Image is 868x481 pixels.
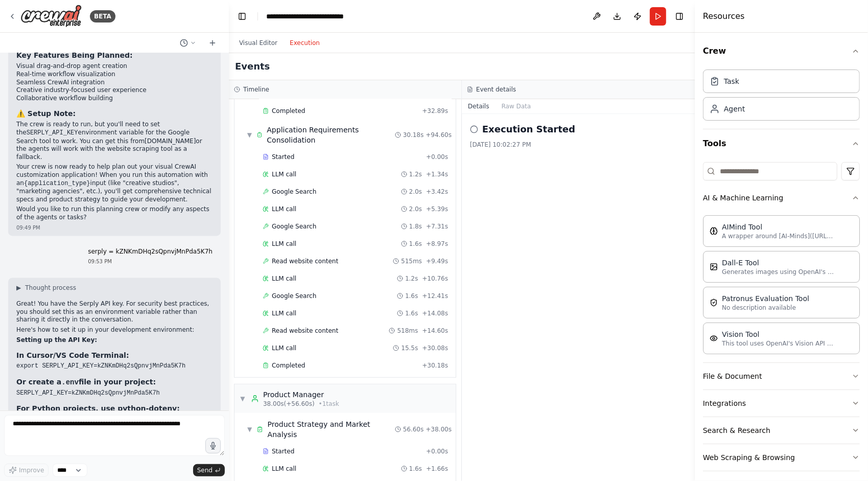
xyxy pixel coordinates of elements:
h3: Timeline [243,85,269,94]
span: + 30.18s [422,361,448,370]
code: SERPLY_API_KEY=kZNKmDHq2sQpnvjMnPda5K7h [16,390,160,397]
button: Search & Research [703,417,860,444]
span: 1.8s [409,222,422,231]
button: Integrations [703,390,860,417]
p: serply = kZNKmDHq2sQpnvjMnPda5K7h [88,248,213,256]
span: + 1.66s [426,465,448,473]
div: Agent [724,104,745,114]
span: + 10.76s [422,274,448,283]
div: BETA [90,10,115,22]
div: Tools [703,158,860,479]
span: 2.0s [409,188,422,196]
span: Completed [272,107,305,115]
button: Details [462,99,496,113]
span: + 0.00s [426,447,448,455]
span: LLM call [272,274,296,283]
strong: In Cursor/VS Code Terminal: [16,351,129,359]
button: Send [193,464,225,476]
span: 30.18s [403,131,424,139]
span: Google Search [272,188,316,196]
button: Crew [703,37,860,65]
button: Switch to previous chat [176,37,200,49]
strong: Setting up the API Key: [16,336,97,343]
strong: ⚠️ Setup Note: [16,109,76,118]
span: + 94.60s [426,131,452,139]
span: + 9.49s [426,257,448,265]
div: Product Strategy and Market Analysis [268,419,395,440]
span: + 12.41s [422,292,448,300]
span: Started [272,447,294,455]
div: Dall-E Tool [722,258,834,268]
button: AI & Machine Learning [703,185,860,211]
li: Real-time workflow visualization [16,71,213,79]
li: Visual drag-and-drop agent creation [16,62,213,71]
span: 1.6s [405,292,418,300]
h2: Events [235,59,270,74]
span: + 38.00s [426,425,452,433]
button: Raw Data [496,99,537,113]
div: [DATE] 10:02:27 PM [470,141,687,149]
span: ▼ [247,131,252,139]
img: AIMindTool [710,227,718,235]
span: • 1 task [319,400,339,408]
span: + 32.89s [422,107,448,115]
span: + 14.08s [422,309,448,317]
span: 15.5s [401,344,418,352]
span: 518ms [397,327,418,335]
span: + 5.39s [426,205,448,213]
button: Visual Editor [233,37,284,49]
img: Logo [20,5,82,28]
h4: Resources [703,10,745,22]
div: 09:53 PM [88,258,213,265]
span: Thought process [25,284,76,292]
span: 1.6s [409,465,422,473]
button: Execution [284,37,326,49]
span: Improve [19,466,44,474]
span: LLM call [272,344,296,352]
code: .env [61,378,79,386]
li: Seamless CrewAI integration [16,79,213,87]
span: ▶ [16,284,21,292]
button: Hide right sidebar [672,9,687,24]
img: PatronusEvalTool [710,299,718,307]
p: A wrapper around [AI-Minds]([URL][DOMAIN_NAME]). Useful for when you need answers to questions fr... [722,232,834,240]
span: Google Search [272,292,316,300]
span: LLM call [272,170,296,178]
div: Crew [703,65,860,129]
span: Read website content [272,327,338,335]
p: The crew is ready to run, but you'll need to set the environment variable for the Google Search t... [16,121,213,161]
div: Task [724,76,739,86]
span: + 3.42s [426,188,448,196]
button: ▶Thought process [16,284,76,292]
span: 1.2s [405,274,418,283]
code: {application_type} [24,180,90,187]
span: Send [197,466,213,474]
p: Your crew is now ready to help plan out your visual CrewAI customization application! When you ru... [16,163,213,203]
p: No description available [722,304,809,312]
span: LLM call [272,309,296,317]
p: Great! You have the Serply API key. For security best practices, you should set this as an enviro... [16,300,213,324]
span: ▼ [247,425,252,433]
span: 2.0s [409,205,422,213]
span: 1.2s [409,170,422,178]
button: Click to speak your automation idea [205,438,221,453]
div: Patronus Evaluation Tool [722,293,809,304]
div: AI & Machine Learning [703,211,860,362]
span: + 7.31s [426,222,448,231]
a: [DOMAIN_NAME] [145,138,196,145]
span: 1.6s [409,240,422,248]
div: Vision Tool [722,329,834,339]
p: Here's how to set it up in your development environment: [16,326,213,334]
span: + 0.00s [426,153,448,161]
span: LLM call [272,465,296,473]
span: + 30.08s [422,344,448,352]
img: DallETool [710,263,718,271]
span: LLM call [272,205,296,213]
li: Collaborative workflow building [16,95,213,103]
span: + 1.34s [426,170,448,178]
code: export SERPLY_API_KEY=kZNKmDHq2sQpnvjMnPda5K7h [16,362,185,370]
strong: Key Features Being Planned: [16,51,133,59]
li: Creative industry-focused user experience [16,86,213,95]
strong: For Python projects, use python-dotenv: [16,404,180,413]
button: Start a new chat [204,37,221,49]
